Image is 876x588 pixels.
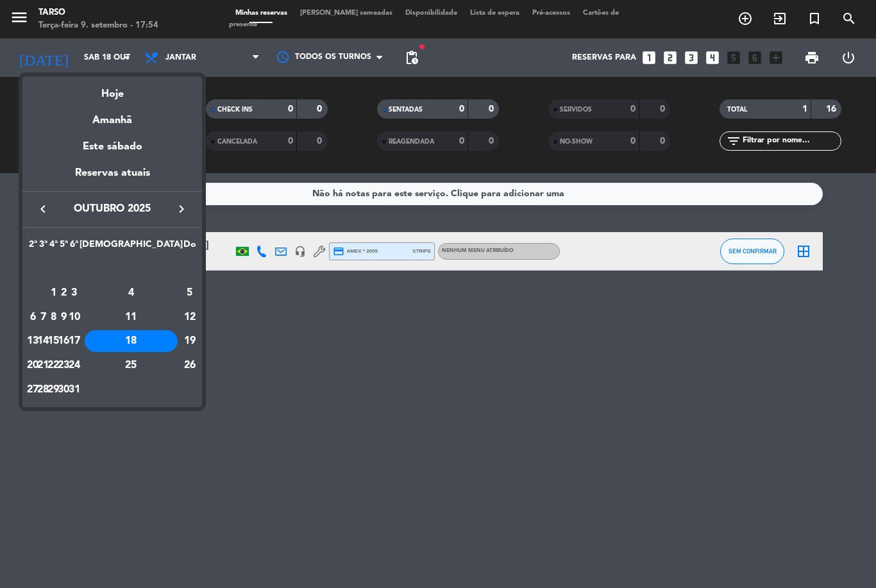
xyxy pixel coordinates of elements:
[35,201,51,217] i: keyboard_arrow_left
[28,329,38,353] td: 13 de outubro de 2025
[28,353,38,378] td: 20 de outubro de 2025
[58,305,69,330] td: 9 de outubro de 2025
[28,379,38,401] div: 27
[69,379,79,401] div: 31
[58,378,69,402] td: 30 de outubro de 2025
[59,282,69,304] div: 2
[69,353,80,378] td: 24 de outubro de 2025
[49,307,58,328] div: 8
[69,378,80,402] td: 31 de outubro de 2025
[28,355,38,376] div: 20
[174,201,189,217] i: keyboard_arrow_right
[170,201,193,217] button: keyboard_arrow_right
[49,330,58,352] div: 15
[48,378,58,402] td: 29 de outubro de 2025
[28,330,38,352] div: 13
[38,307,48,328] div: 7
[38,329,48,353] td: 14 de outubro de 2025
[69,237,80,257] th: Sexta-feira
[80,329,183,353] td: 18 de outubro de 2025
[183,330,196,352] div: 19
[38,305,48,330] td: 7 de outubro de 2025
[80,353,183,378] td: 25 de outubro de 2025
[58,353,69,378] td: 23 de outubro de 2025
[49,282,58,304] div: 1
[22,103,202,129] div: Amanhã
[48,237,58,257] th: Quarta-feira
[69,355,79,376] div: 24
[183,281,197,305] td: 5 de outubro de 2025
[69,305,80,330] td: 10 de outubro de 2025
[183,353,197,378] td: 26 de outubro de 2025
[85,355,178,376] div: 25
[48,281,58,305] td: 1 de outubro de 2025
[85,282,178,304] div: 4
[38,378,48,402] td: 28 de outubro de 2025
[28,378,38,402] td: 27 de outubro de 2025
[183,329,197,353] td: 19 de outubro de 2025
[183,282,196,304] div: 5
[69,307,79,328] div: 10
[28,305,38,330] td: 6 de outubro de 2025
[31,201,55,217] button: keyboard_arrow_left
[59,307,69,328] div: 9
[59,330,69,352] div: 16
[49,355,58,376] div: 22
[58,329,69,353] td: 16 de outubro de 2025
[58,237,69,257] th: Quinta-feira
[183,237,197,257] th: Domingo
[28,307,38,328] div: 6
[38,237,48,257] th: Terça-feira
[85,307,178,328] div: 11
[38,379,48,401] div: 28
[85,330,178,352] div: 18
[183,307,196,328] div: 12
[55,201,170,217] span: outubro 2025
[38,353,48,378] td: 21 de outubro de 2025
[183,355,196,376] div: 26
[48,305,58,330] td: 8 de outubro de 2025
[69,281,80,305] td: 3 de outubro de 2025
[22,165,202,191] div: Reservas atuais
[183,305,197,330] td: 12 de outubro de 2025
[38,330,48,352] div: 14
[28,256,197,281] td: OUT
[22,76,202,103] div: Hoje
[58,281,69,305] td: 2 de outubro de 2025
[80,281,183,305] td: 4 de outubro de 2025
[48,329,58,353] td: 15 de outubro de 2025
[80,237,183,257] th: Sábado
[49,379,58,401] div: 29
[38,355,48,376] div: 21
[22,129,202,165] div: Este sábado
[69,282,79,304] div: 3
[48,353,58,378] td: 22 de outubro de 2025
[59,355,69,376] div: 23
[80,305,183,330] td: 11 de outubro de 2025
[28,237,38,257] th: Segunda-feira
[69,329,80,353] td: 17 de outubro de 2025
[59,379,69,401] div: 30
[69,330,79,352] div: 17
